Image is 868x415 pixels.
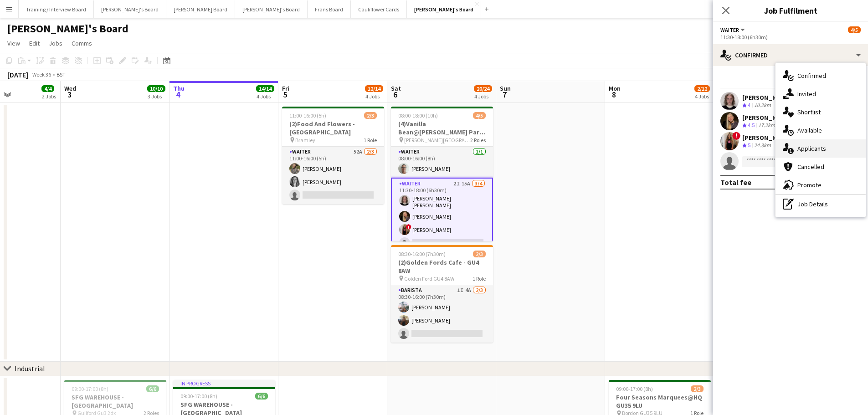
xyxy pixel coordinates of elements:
[742,93,840,102] div: [PERSON_NAME] [PERSON_NAME]
[172,89,185,100] span: 4
[72,385,108,392] span: 09:00-17:00 (8h)
[255,393,268,400] span: 6/6
[30,71,53,78] span: Week 36
[797,108,821,116] span: Shortlist
[63,89,76,100] span: 3
[282,84,289,92] span: Fri
[173,380,275,387] div: In progress
[391,120,493,136] h3: (4)Vanilla Bean@[PERSON_NAME] Park KT8 9BS
[776,195,866,213] div: Job Details
[166,0,235,18] button: [PERSON_NAME] Board
[756,122,777,129] div: 17.2km
[607,89,621,100] span: 8
[7,39,20,47] span: View
[281,89,289,100] span: 5
[308,0,351,18] button: Frans Board
[41,85,54,92] span: 4/4
[64,393,166,410] h3: SFG WAREHOUSE - [GEOGRAPHIC_DATA]
[720,34,861,41] div: 11:30-18:00 (6h30m)
[19,0,94,18] button: Training / Interview Board
[282,147,384,204] app-card-role: Waiter52A2/311:00-16:00 (5h)[PERSON_NAME][PERSON_NAME]
[364,112,377,119] span: 2/3
[391,178,493,253] app-card-role: Waiter2I15A3/411:30-18:00 (6h30m)[PERSON_NAME] [PERSON_NAME][PERSON_NAME]![PERSON_NAME]
[398,251,446,257] span: 08:30-16:00 (7h30m)
[713,5,868,16] h3: Job Fulfilment
[365,85,383,92] span: 12/14
[797,90,816,98] span: Invited
[148,93,165,100] div: 3 Jobs
[720,178,751,187] div: Total fee
[56,71,66,78] div: BST
[235,0,308,18] button: [PERSON_NAME]'s Board
[797,163,824,171] span: Cancelled
[748,142,750,149] span: 5
[7,22,128,36] h1: [PERSON_NAME]'s Board
[691,385,704,392] span: 2/3
[404,137,470,143] span: [PERSON_NAME][GEOGRAPHIC_DATA]
[742,133,798,142] div: [PERSON_NAME]
[694,85,710,92] span: 2/12
[391,285,493,343] app-card-role: Barista1I4A2/308:30-16:00 (7h30m)[PERSON_NAME][PERSON_NAME]
[4,37,24,49] a: View
[775,142,782,149] app-skills-label: 1/1
[732,132,740,140] span: !
[797,181,822,189] span: Promote
[748,122,755,128] span: 4.5
[147,85,165,92] span: 10/10
[473,275,486,282] span: 1 Role
[407,0,481,18] button: [PERSON_NAME]'s Board
[398,112,438,119] span: 08:00-18:00 (10h)
[391,84,401,92] span: Sat
[72,39,92,47] span: Comms
[173,84,185,92] span: Thu
[391,245,493,343] div: 08:30-16:00 (7h30m)2/3(2)Golden Fords Cafe - GU4 8AW Golden Ford GU4 8AW1 RoleBarista1I4A2/308:30...
[720,26,746,33] button: Waiter
[474,85,492,92] span: 20/24
[473,112,486,119] span: 4/5
[42,93,56,100] div: 2 Jobs
[498,89,511,100] span: 7
[282,107,384,204] app-job-card: 11:00-16:00 (5h)2/3(2)Food And Flowers - [GEOGRAPHIC_DATA] Bramley1 RoleWaiter52A2/311:00-16:00 (...
[15,364,45,373] div: Industrial
[616,385,653,392] span: 09:00-17:00 (8h)
[257,93,274,100] div: 4 Jobs
[146,385,159,392] span: 6/6
[68,37,96,49] a: Comms
[351,0,407,18] button: Cauliflower Cards
[775,102,782,108] app-skills-label: 1/1
[609,393,711,410] h3: Four Seasons Marquees@HQ GU35 9LU
[391,147,493,178] app-card-role: Waiter1/108:00-16:00 (8h)[PERSON_NAME]
[797,144,826,153] span: Applicants
[365,93,383,100] div: 4 Jobs
[282,120,384,136] h3: (2)Food And Flowers - [GEOGRAPHIC_DATA]
[391,107,493,241] app-job-card: 08:00-18:00 (10h)4/5(4)Vanilla Bean@[PERSON_NAME] Park KT8 9BS [PERSON_NAME][GEOGRAPHIC_DATA]2 Ro...
[500,84,511,92] span: Sun
[64,84,76,92] span: Wed
[45,37,66,49] a: Jobs
[364,137,377,143] span: 1 Role
[295,137,315,143] span: Bramley
[609,84,621,92] span: Mon
[29,39,40,47] span: Edit
[752,102,773,109] div: 10.2km
[474,93,492,100] div: 4 Jobs
[7,70,28,79] div: [DATE]
[470,137,486,143] span: 2 Roles
[26,37,43,49] a: Edit
[720,26,739,33] span: Waiter
[404,275,454,282] span: Golden Ford GU4 8AW
[713,44,868,66] div: Confirmed
[391,258,493,275] h3: (2)Golden Fords Cafe - GU4 8AW
[390,89,401,100] span: 6
[695,93,709,100] div: 4 Jobs
[752,142,773,149] div: 24.3km
[180,393,217,400] span: 09:00-17:00 (8h)
[797,126,822,134] span: Available
[748,102,750,108] span: 4
[797,72,826,80] span: Confirmed
[256,85,274,92] span: 14/14
[473,251,486,257] span: 2/3
[49,39,62,47] span: Jobs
